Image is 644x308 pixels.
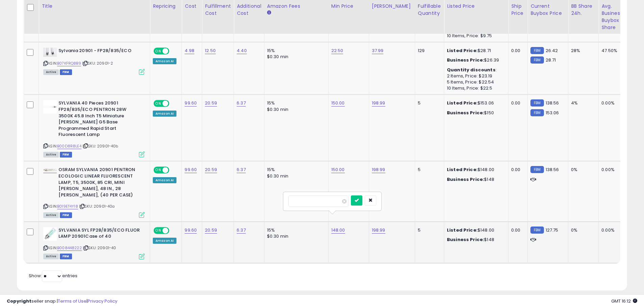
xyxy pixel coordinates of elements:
small: Amazon Fees. [267,10,271,16]
a: B019ET4Y18 [57,204,78,209]
div: 10 Items, Price: $22.5 [447,85,503,91]
div: Avg. Business Buybox Share [601,3,626,31]
span: FBM [60,254,72,259]
div: 2 Items, Price: $23.19 [447,73,503,79]
b: SYLVANIA SYL FP28/835/ECO FLUOR LAMP 20901Case of 40 [58,227,141,241]
div: $0.30 min [267,173,323,179]
small: FBM [530,47,544,54]
div: ASIN: [43,100,145,157]
div: 5 Items, Price: $22.54 [447,79,503,85]
div: 4% [571,100,593,106]
span: 2025-09-12 16:12 GMT [611,298,637,304]
div: $148 [447,176,503,183]
a: 6.37 [237,100,246,106]
span: All listings currently available for purchase on Amazon [43,152,59,158]
a: 150.00 [331,166,345,173]
div: 0% [571,167,593,173]
a: 4.40 [237,47,247,54]
div: Title [42,3,147,10]
div: Fulfillable Quantity [418,3,441,17]
div: Amazon AI [153,177,176,183]
div: 0.00% [601,100,624,106]
span: Show: entries [29,273,77,279]
span: 26.42 [546,47,558,54]
a: 150.00 [331,100,345,106]
div: 47.50% [601,48,624,54]
div: $150 [447,110,503,116]
small: FBM [530,56,544,64]
a: 6.37 [237,227,246,234]
b: Business Price: [447,236,484,243]
a: B00D8R8LE4 [57,143,81,149]
a: 198.99 [372,166,385,173]
span: | SKU: 20901-40b [82,143,118,149]
a: 99.60 [185,166,197,173]
small: FBM [530,99,544,106]
b: Sylvania 20901 - FP28/835/ECO [58,48,141,56]
img: 21r7oLyuqpL._SL40_.jpg [43,227,57,241]
span: OFF [168,167,179,173]
div: 10 Items, Price: $9.75 [447,33,503,39]
img: 31YgLLJQ6kL._SL40_.jpg [43,48,57,57]
a: 148.00 [331,227,345,234]
span: 138.56 [546,166,559,173]
span: ON [154,101,163,106]
a: 12.50 [205,47,216,54]
div: Ship Price [511,3,525,17]
span: | SKU: 20901-40a [79,204,115,209]
div: 0.00% [601,167,624,173]
div: 5 [418,227,439,233]
div: 0.00 [511,100,522,106]
div: Cost [185,3,199,10]
small: FBM [530,227,544,234]
a: 198.99 [372,227,385,234]
div: 0.00 [511,167,522,173]
div: 0.00 [511,227,522,233]
span: 28.71 [546,57,556,63]
div: seller snap | | [7,298,117,305]
div: Amazon Fees [267,3,326,10]
div: $0.30 min [267,233,323,239]
div: $26.39 [447,57,503,63]
div: Amazon AI [153,58,176,64]
a: 20.59 [205,227,217,234]
span: FBM [60,212,72,218]
span: All listings currently available for purchase on Amazon [43,69,59,75]
div: [PERSON_NAME] [372,3,412,10]
b: OSRAM SYLVANIA 20901 PENTRON ECOLOGIC LINEAR FLUORESCENT LAMP, T5, 3500K, 85 CRI, MINI [PERSON_NA... [58,167,141,200]
div: Amazon AI [153,238,176,244]
span: ON [154,167,163,173]
b: Business Price: [447,110,484,116]
span: | SKU: 20901-2 [82,61,113,66]
div: 0% [571,227,593,233]
span: 127.75 [546,227,558,233]
span: All listings currently available for purchase on Amazon [43,212,59,218]
div: 0.00 [511,48,522,54]
small: FBM [530,166,544,173]
b: Listed Price: [447,47,478,54]
span: OFF [168,228,179,233]
div: 15% [267,227,323,233]
div: Additional Cost [237,3,261,17]
a: 20.59 [205,166,217,173]
b: SYLVANIA 40 Pieces 20901 FP28/835/ECO PENTRON 28W 3500K 45.8 Inch T5 Miniature [PERSON_NAME] G5 B... [58,100,141,139]
div: Min Price [331,3,366,10]
a: Privacy Policy [88,298,117,304]
a: Terms of Use [58,298,87,304]
b: Business Price: [447,57,484,63]
b: Quantity discounts [447,67,496,73]
div: 5 [418,100,439,106]
a: 20.59 [205,100,217,106]
div: 5 [418,167,439,173]
div: Current Buybox Price [530,3,565,17]
b: Listed Price: [447,227,478,233]
div: Fulfillment Cost [205,3,231,17]
div: $148.00 [447,227,503,233]
span: All listings currently available for purchase on Amazon [43,254,59,259]
div: Amazon AI [153,111,176,117]
span: OFF [168,101,179,106]
b: Business Price: [447,176,484,183]
span: | SKU: 20901-40 [83,245,116,251]
a: B008448222 [57,245,82,251]
div: $153.06 [447,100,503,106]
